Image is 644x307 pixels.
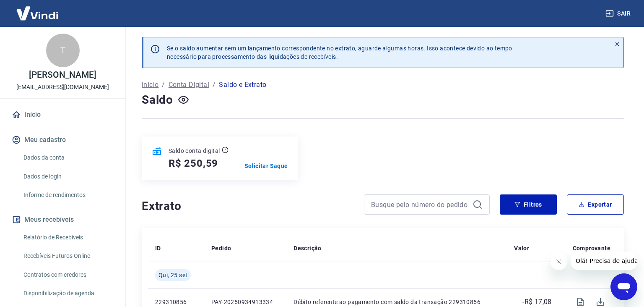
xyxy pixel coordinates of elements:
h4: Extrato [142,198,354,215]
p: PAY-20250934913334 [211,298,280,306]
p: Se o saldo aumentar sem um lançamento correspondente no extrato, aguarde algumas horas. Isso acon... [167,44,512,61]
h4: Saldo [142,92,173,108]
a: Solicitar Saque [244,162,288,170]
div: T [46,34,80,67]
a: Informe de rendimentos [20,186,115,204]
a: Dados da conta [20,149,115,166]
p: 229310856 [155,298,198,306]
p: Saldo conta digital [169,147,220,155]
p: / [162,80,165,90]
p: Saldo e Extrato [219,80,266,90]
iframe: Mensagem da empresa [571,252,637,270]
a: Recebíveis Futuros Online [20,247,115,265]
p: Pedido [211,244,231,252]
h5: R$ 250,59 [169,157,218,170]
input: Busque pelo número do pedido [371,198,469,211]
p: Comprovante [573,244,610,252]
a: Início [10,105,115,124]
a: Relatório de Recebíveis [20,229,115,246]
button: Sair [604,6,634,21]
a: Conta Digital [169,80,209,90]
button: Filtros [500,194,557,215]
img: Vindi [10,0,65,26]
button: Meu cadastro [10,131,115,149]
p: Débito referente ao pagamento com saldo da transação 229310856 [293,298,501,306]
p: Descrição [293,244,322,252]
p: -R$ 17,08 [522,297,552,307]
a: Dados de login [20,168,115,185]
button: Exportar [567,194,624,215]
p: / [213,80,216,90]
a: Disponibilização de agenda [20,285,115,302]
a: Contratos com credores [20,266,115,283]
p: [EMAIL_ADDRESS][DOMAIN_NAME] [16,83,109,92]
p: Valor [514,244,529,252]
iframe: Fechar mensagem [551,253,567,270]
span: Olá! Precisa de ajuda? [5,6,70,13]
p: ID [155,244,161,252]
button: Meus recebíveis [10,210,115,229]
p: [PERSON_NAME] [29,71,96,79]
span: Qui, 25 set [158,271,187,279]
iframe: Botão para abrir a janela de mensagens [610,273,637,300]
a: Início [142,80,158,90]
